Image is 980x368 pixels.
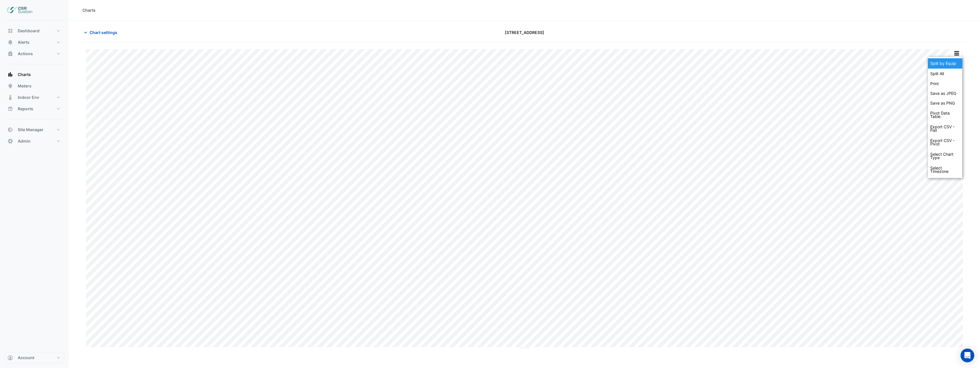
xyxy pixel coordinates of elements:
button: Admin [5,135,64,147]
app-icon: Actions [7,51,13,57]
button: Dashboard [5,25,64,37]
div: Print [928,79,962,89]
div: Charts [82,7,96,13]
button: Reports [5,103,64,115]
div: Pivot Data Table [928,108,962,122]
app-icon: Reports [7,106,13,112]
button: Account [5,352,64,363]
span: Dashboard [18,28,39,34]
span: Site Manager [18,127,43,133]
span: Chart settings [90,29,117,35]
button: Chart settings [82,27,121,37]
app-icon: Meters [7,83,13,89]
span: Admin [18,138,31,144]
div: Select Chart Type [928,149,962,163]
div: Data series of the same equipment displayed on the same chart, except for binary data [928,58,962,69]
app-icon: Site Manager [7,127,13,133]
app-icon: Indoor Env [7,95,13,100]
span: Meters [18,83,31,89]
div: Export CSV - Flat [928,122,962,135]
button: Site Manager [5,124,64,135]
app-icon: Admin [7,138,13,144]
span: Actions [18,51,33,57]
button: Actions [5,48,64,59]
button: More Options [951,50,962,57]
app-icon: Dashboard [7,28,13,34]
div: Save as PNG [928,98,962,108]
span: Reports [18,106,33,112]
div: Each data series displayed its own chart, except alerts which are shown on top of non binary data... [928,69,962,79]
div: Open Intercom Messenger [961,349,974,362]
span: Indoor Env [18,95,39,100]
span: Charts [18,72,31,77]
div: Save as JPEG [928,89,962,98]
button: Meters [5,80,64,92]
button: Charts [5,69,64,80]
app-icon: Alerts [7,39,13,45]
span: Alerts [18,39,29,45]
button: Indoor Env [5,92,64,103]
button: Alerts [5,37,64,48]
app-icon: Charts [7,72,13,77]
span: Account [18,355,34,361]
div: Select Timezone [928,163,962,177]
span: [STREET_ADDRESS] [505,29,544,35]
div: Export CSV - Pivot [928,135,962,149]
img: Company Logo [7,5,33,16]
